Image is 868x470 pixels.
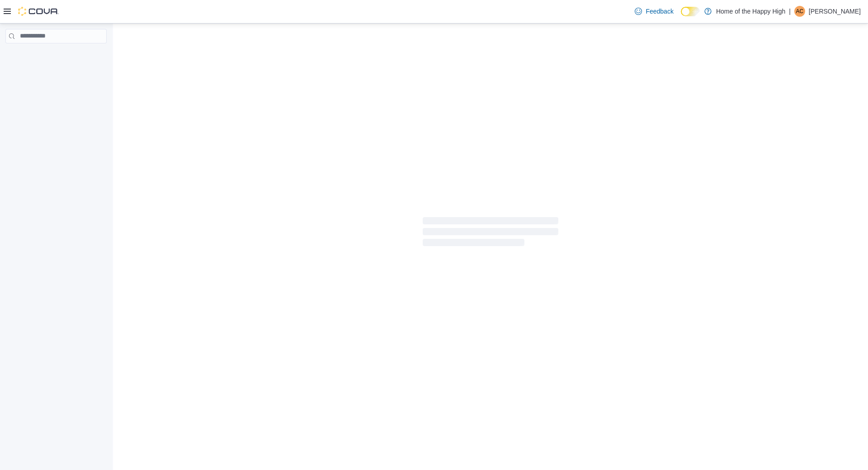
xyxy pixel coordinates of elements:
[716,6,785,17] p: Home of the Happy High
[681,16,681,17] span: Dark Mode
[423,219,558,248] span: Loading
[789,6,791,17] p: |
[646,7,673,16] span: Feedback
[681,7,700,16] input: Dark Mode
[18,7,59,16] img: Cova
[631,2,677,20] a: Feedback
[796,6,804,17] span: AC
[809,6,861,17] p: [PERSON_NAME]
[794,6,805,17] div: Ashleigh Campbell
[5,45,107,67] nav: Complex example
